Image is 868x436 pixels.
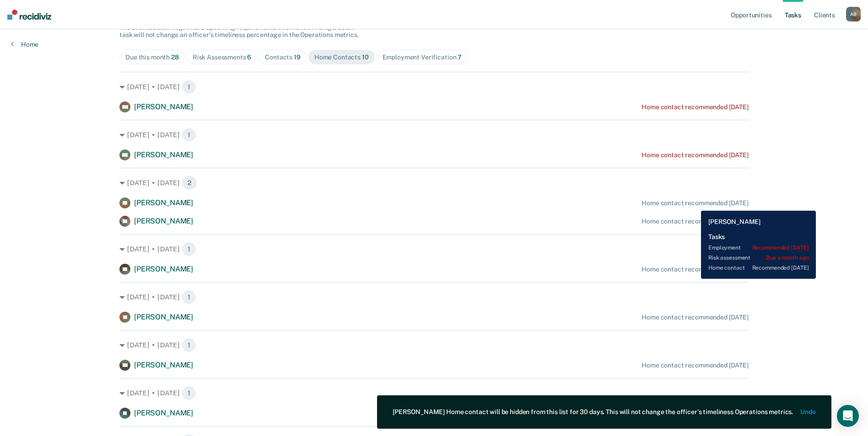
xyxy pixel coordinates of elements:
span: [PERSON_NAME] [134,409,193,417]
span: [PERSON_NAME] [134,198,193,207]
span: [PERSON_NAME] [134,361,193,369]
div: [DATE] • [DATE] 1 [119,338,749,352]
span: 1 [182,386,196,400]
span: [PERSON_NAME] [134,102,193,111]
div: Home Contacts [314,53,369,61]
div: A B [846,7,861,21]
div: [DATE] • [DATE] 1 [119,290,749,304]
div: Home contact recommended [DATE] [642,314,749,321]
div: Home contact recommended [DATE] [642,151,749,159]
span: 1 [182,290,196,304]
div: [DATE] • [DATE] 2 [119,175,749,190]
span: [PERSON_NAME] [134,265,193,273]
span: The clients below might have upcoming requirements this month. Hiding a below task will not chang... [119,24,359,39]
span: 1 [182,242,196,256]
img: Recidiviz [7,10,51,20]
span: [PERSON_NAME] [134,150,193,159]
span: 19 [294,53,301,61]
a: Home [11,40,38,48]
span: 1 [182,80,196,94]
span: 1 [182,128,196,142]
div: Home contact recommended [DATE] [642,266,749,273]
div: Open Intercom Messenger [837,405,859,427]
button: AB [846,7,861,21]
span: 10 [362,53,369,61]
span: [PERSON_NAME] [134,313,193,321]
div: Home contact recommended [DATE] [642,199,749,207]
div: Risk Assessments [193,53,252,61]
div: Employment Verification [383,53,462,61]
div: Home contact recommended [DATE] [642,218,749,225]
div: Contacts [265,53,301,61]
span: 1 [182,338,196,352]
span: 6 [247,53,251,61]
div: Home contact recommended [DATE] [642,103,749,111]
span: 2 [182,175,197,190]
span: 7 [458,53,462,61]
div: Due this month [125,53,179,61]
div: [PERSON_NAME] Home contact will be hidden from this list for 30 days. This will not change the of... [393,408,793,416]
span: [PERSON_NAME] [134,217,193,225]
span: 28 [171,53,179,61]
div: [DATE] • [DATE] 1 [119,242,749,256]
div: Home contact recommended [DATE] [642,362,749,369]
div: [DATE] • [DATE] 1 [119,386,749,400]
button: Undo [801,408,816,416]
div: [DATE] • [DATE] 1 [119,80,749,94]
div: [DATE] • [DATE] 1 [119,128,749,142]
